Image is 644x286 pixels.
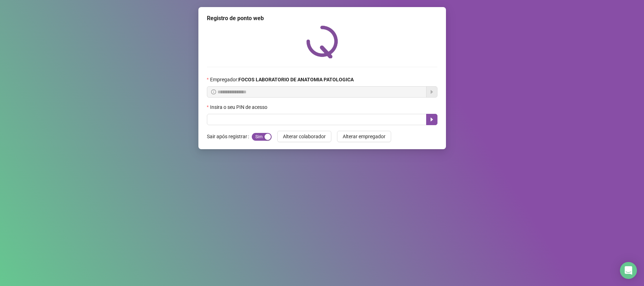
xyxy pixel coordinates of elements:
[210,76,354,83] span: Empregador :
[277,131,331,142] button: Alterar colaborador
[343,133,385,140] span: Alterar empregador
[283,133,326,140] span: Alterar colaborador
[207,103,272,111] label: Insira o seu PIN de acesso
[620,262,637,279] div: Open Intercom Messenger
[211,89,216,94] span: info-circle
[337,131,391,142] button: Alterar empregador
[306,25,338,58] img: QRPoint
[238,77,354,82] strong: FOCOS LABORATORIO DE ANATOMIA PATOLOGICA
[207,131,252,142] label: Sair após registrar
[429,117,435,122] span: caret-right
[207,14,437,23] div: Registro de ponto web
